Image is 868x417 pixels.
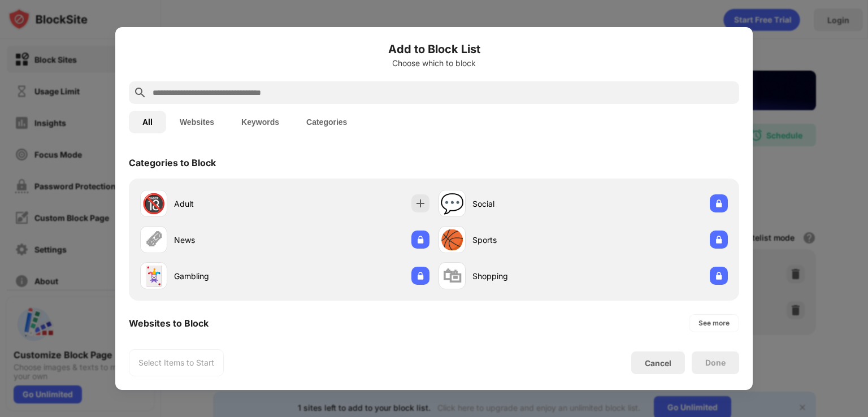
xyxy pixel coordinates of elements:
[129,318,209,329] div: Websites to Block
[472,198,583,210] div: Social
[293,111,361,133] button: Categories
[144,228,163,251] div: 🗞
[472,270,583,282] div: Shopping
[166,111,228,133] button: Websites
[138,357,214,368] div: Select Items to Start
[645,358,671,368] div: Cancel
[442,264,462,288] div: 🛍
[129,111,166,133] button: All
[228,111,293,133] button: Keywords
[142,264,166,288] div: 🃏
[472,234,583,246] div: Sports
[142,192,166,215] div: 🔞
[440,228,464,251] div: 🏀
[174,270,285,282] div: Gambling
[705,358,726,367] div: Done
[129,59,739,68] div: Choose which to block
[440,192,464,215] div: 💬
[698,318,730,329] div: See more
[129,41,739,58] h6: Add to Block List
[174,198,285,210] div: Adult
[174,234,285,246] div: News
[133,86,147,99] img: search.svg
[129,157,216,168] div: Categories to Block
